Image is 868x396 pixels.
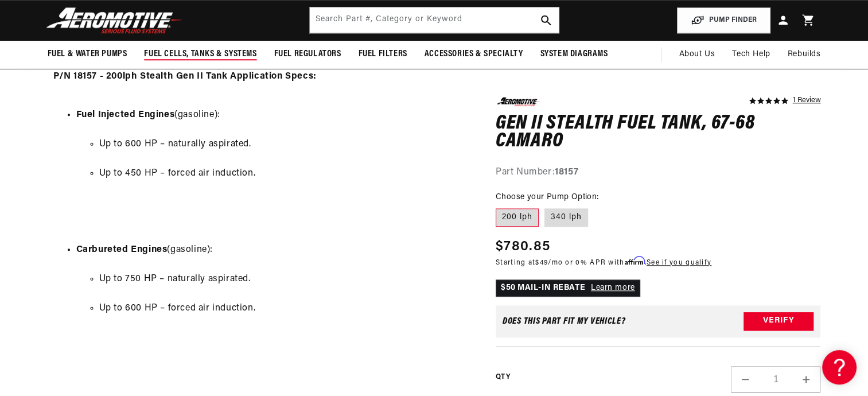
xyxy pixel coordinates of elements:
[535,259,548,266] span: $49
[723,41,779,68] summary: Tech Help
[135,41,265,68] summary: Fuel Cells, Tanks & Systems
[496,165,821,180] div: Part Number:
[496,279,640,297] p: $50 MAIL-IN REBATE
[266,41,350,68] summary: Fuel Regulators
[647,259,711,266] a: See if you qualify - Learn more about Affirm Financing (opens in modal)
[416,41,532,68] summary: Accessories & Specialty
[544,209,588,227] label: 340 lph
[99,137,467,152] li: Up to 600 HP – naturally aspirated.
[496,115,821,151] h1: Gen II Stealth Fuel Tank, 67-68 Camaro
[274,48,341,60] span: Fuel Regulators
[670,41,723,68] a: About Us
[792,98,820,106] a: 1 reviews
[99,166,467,181] li: Up to 450 HP – forced air induction.
[496,209,539,227] label: 200 lph
[540,48,608,60] span: System Diagrams
[99,301,467,316] li: Up to 600 HP – forced air induction.
[48,48,127,60] span: Fuel & Water Pumps
[625,257,645,265] span: Affirm
[677,7,770,33] button: PUMP FINDER
[76,108,467,228] li: (gasoline):
[788,48,821,61] span: Rebuilds
[76,110,175,119] strong: Fuel Injected Engines
[591,284,635,292] a: Learn more
[76,245,168,254] strong: Carbureted Engines
[732,48,770,61] span: Tech Help
[39,41,136,68] summary: Fuel & Water Pumps
[496,236,550,257] span: $780.85
[53,72,317,81] strong: P/N 18157 - 200lph Stealth Gen II Tank Application Specs:
[350,41,416,68] summary: Fuel Filters
[555,168,578,177] strong: 18157
[534,7,559,33] button: search button
[496,257,711,268] p: Starting at /mo or 0% APR with .
[532,41,617,68] summary: System Diagrams
[496,192,600,204] legend: Choose your Pump Option:
[310,7,559,33] input: Search by Part Number, Category or Keyword
[503,317,626,326] div: Does This part fit My vehicle?
[779,41,830,68] summary: Rebuilds
[744,312,813,331] button: Verify
[359,48,407,60] span: Fuel Filters
[679,50,715,59] span: About Us
[425,48,523,60] span: Accessories & Specialty
[43,7,186,34] img: Aeromotive
[496,373,510,383] label: QTY
[99,272,467,287] li: Up to 750 HP – naturally aspirated.
[76,243,467,363] li: (gasoline):
[144,48,256,60] span: Fuel Cells, Tanks & Systems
